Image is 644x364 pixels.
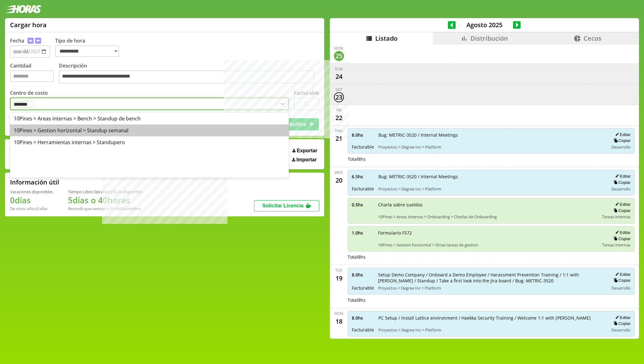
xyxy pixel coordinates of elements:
[10,124,289,136] div: 10Pines > Gestion horizontal > Standup semanal
[10,178,59,186] h2: Información útil
[613,174,631,179] button: Editar
[10,195,53,206] h1: 0 días
[378,144,605,150] span: Proyectos > Degree Inc > Platform
[612,208,631,213] button: Copiar
[613,315,631,320] button: Editar
[10,62,59,85] label: Cantidad
[334,316,344,326] div: 18
[584,34,601,43] span: Cecos
[254,200,319,211] button: Solicitar Licencia
[378,202,598,208] span: Charla sobre sueldos
[348,156,635,162] div: Total 8 hs
[352,174,374,179] span: 6.5 hs
[10,113,289,124] div: 10Pines > Areas internas > Bench > Standup de bench
[352,285,374,291] span: Facturable
[334,134,344,144] div: 21
[378,174,605,179] span: Bug: METRIC-3520 / Internal Meetings
[336,108,341,113] div: Fri
[613,132,631,137] button: Editar
[10,37,24,44] label: Fecha
[334,51,344,61] div: 25
[611,285,631,291] span: Desarrollo
[611,144,631,150] span: Desarrollo
[612,321,631,326] button: Copiar
[334,311,343,316] div: Mon
[68,189,142,195] div: Tiempo Libre Optativo (TiLO) disponible
[348,254,635,260] div: Total 8 hs
[378,186,605,192] span: Proyectos > Degree Inc > Platform
[348,297,635,303] div: Total 8 hs
[378,230,598,236] span: Formulario F572
[352,272,374,278] span: 8.0 hs
[55,37,124,58] label: Tipo de hora
[121,206,141,211] b: Diciembre
[297,148,317,154] span: Exportar
[259,122,306,127] span: Enviar al backoffice
[59,70,314,83] textarea: Descripción
[334,175,344,185] div: 20
[612,138,631,143] button: Copiar
[352,132,374,138] span: 8.0 hs
[55,45,119,57] select: Tipo de hora
[59,62,319,85] label: Descripción
[470,34,508,43] span: Distribución
[10,189,53,195] div: Vacaciones disponibles
[612,180,631,185] button: Copiar
[602,214,631,220] span: Tareas internas
[294,89,319,96] label: Facturable
[378,242,598,248] span: 10Pines > Gestion horizontal > Otras tareas de gestion
[262,203,304,208] span: Solicitar Licencia
[602,242,631,248] span: Tareas internas
[10,21,47,29] h1: Cargar hora
[352,230,374,236] span: 1.0 hs
[378,272,605,284] span: Setup Demo Company / Onboard a Demo Employee / Harassment Prevention Training / 1:1 with [PERSON_...
[612,278,631,283] button: Copiar
[352,202,374,208] span: 0.5 hs
[335,87,342,92] div: Sat
[378,285,605,291] span: Proyectos > Degree Inc > Platform
[334,113,344,123] div: 22
[375,34,397,43] span: Listado
[613,272,631,277] button: Editar
[5,5,41,13] img: logotipo
[611,327,631,333] span: Desarrollo
[296,157,317,163] span: Importar
[335,66,343,72] div: Sun
[378,327,605,333] span: Proyectos > Degree Inc > Platform
[335,128,343,134] div: Thu
[334,273,344,283] div: 19
[335,268,342,273] div: Tue
[334,72,344,82] div: 24
[352,327,374,333] span: Facturable
[10,70,54,82] input: Cantidad
[10,136,289,148] div: 10Pines > Herramientas internas > Standupero
[352,315,374,321] span: 8.0 hs
[378,132,605,138] span: Bug: METRIC-3520 / Internal Meetings
[68,195,142,206] h1: 5 días o 40 horas
[334,92,344,102] div: 23
[10,89,48,96] label: Centro de costo
[378,214,598,220] span: 10Pines > Areas internas > Onboarding > Charlas de Onboarding
[334,46,343,51] div: Mon
[378,315,605,321] span: PC Setup / Install Lattice environment / Haekka Security Training / Welcome 1:1 with [PERSON_NAME]
[352,186,374,192] span: Facturable
[611,186,631,192] span: Desarrollo
[330,45,639,338] div: scrollable content
[10,206,53,211] div: De otros años: 0 días
[613,202,631,207] button: Editar
[613,230,631,235] button: Editar
[290,148,319,154] button: Exportar
[68,206,142,211] div: Recordá que vencen a fin de
[352,144,374,150] span: Facturable
[335,170,343,175] div: Wed
[612,236,631,241] button: Copiar
[456,21,513,29] span: Agosto 2025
